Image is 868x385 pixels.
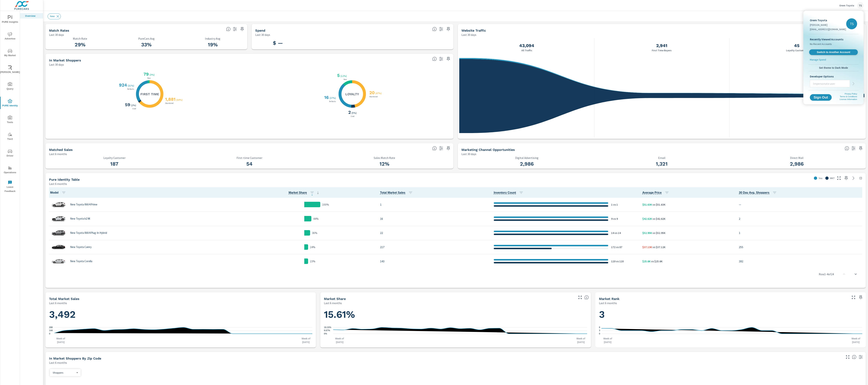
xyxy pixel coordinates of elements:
span: Set theme to Dark Mode [810,66,857,69]
span: No Recent Accounts [810,41,857,47]
input: Impersonate user [810,79,850,88]
span: Switch to Another Account [811,51,856,54]
a: Privacy Policy [845,93,857,95]
span: Sign Out [813,96,829,99]
div: TS [846,18,857,29]
button: Set theme to Dark Mode [808,65,859,71]
p: Manage Spend [810,58,826,61]
a: Terms & Conditions [840,95,857,98]
p: Developer Options [810,74,857,79]
p: [EMAIL_ADDRESS][DOMAIN_NAME] [810,27,846,31]
a: License Information [840,98,857,100]
p: Recently Viewed Accounts [810,37,857,41]
p: [PERSON_NAME] [810,23,846,27]
a: Switch to Another Account [809,49,858,55]
button: Sign Out [810,94,832,101]
a: Manage Spend [808,58,859,63]
p: Orem Toyota [810,18,846,22]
